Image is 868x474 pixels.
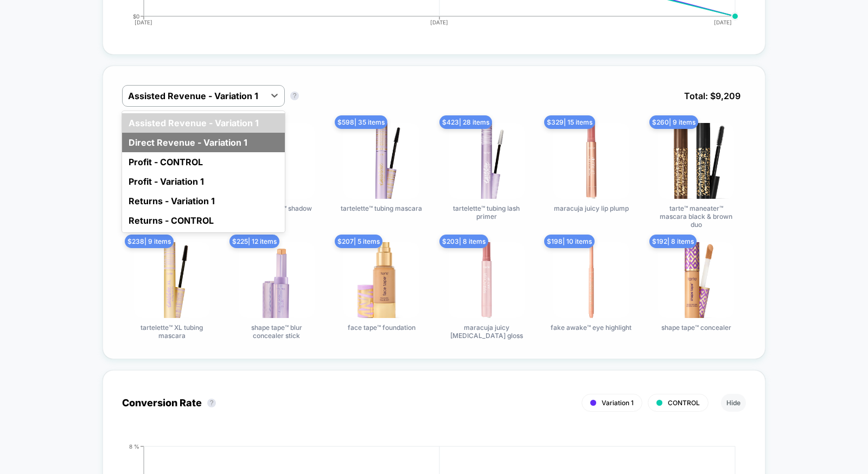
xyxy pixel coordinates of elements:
[343,123,419,199] img: tartelette™ tubing mascara
[343,242,419,318] img: face tape™ foundation
[134,242,210,318] img: tartelette™ XL tubing mascara
[714,19,732,25] tspan: [DATE]
[544,235,595,248] span: $ 198 | 10 items
[207,399,216,407] button: ?
[661,323,731,332] span: shape tape™ concealer
[679,85,746,107] span: Total: $ 9,209
[290,92,299,100] button: ?
[122,152,285,172] div: Profit - CONTROL
[439,115,492,129] span: $ 423 | 28 items
[129,443,139,450] tspan: 8 %
[131,323,213,340] span: tartelette™ XL tubing mascara
[335,235,382,248] span: $ 207 | 5 items
[554,204,629,212] span: maracuja juicy lip plump
[122,113,285,133] div: Assisted Revenue - Variation 1
[133,12,139,19] tspan: $0
[721,394,746,412] button: Hide
[348,323,416,332] span: face tape™ foundation
[649,115,698,129] span: $ 260 | 9 items
[668,399,700,407] span: CONTROL
[122,191,285,211] div: Returns - Variation 1
[551,323,631,332] span: fake awake™ eye highlight
[341,204,422,212] span: tartelette™ tubing mascara
[229,235,279,248] span: $ 225 | 12 items
[122,211,285,230] div: Returns - CONTROL
[236,323,317,340] span: shape tape™ blur concealer stick
[122,133,285,152] div: Direct Revenue - Variation 1
[239,242,315,318] img: shape tape™ blur concealer stick
[553,123,629,199] img: maracuja juicy lip plump
[658,242,734,318] img: shape tape™ concealer
[544,115,595,129] span: $ 329 | 15 items
[122,172,285,191] div: Profit - Variation 1
[125,235,174,248] span: $ 238 | 9 items
[658,123,734,199] img: tarte™ maneater™ mascara black & brown duo
[649,235,697,248] span: $ 192 | 8 items
[431,19,449,25] tspan: [DATE]
[655,204,737,229] span: tarte™ maneater™ mascara black & brown duo
[553,242,629,318] img: fake awake™ eye highlight
[335,115,387,129] span: $ 598 | 35 items
[135,19,152,25] tspan: [DATE]
[446,323,527,340] span: maracuja juicy [MEDICAL_DATA] gloss
[446,204,527,220] span: tartelette™ tubing lash primer
[439,235,488,248] span: $ 203 | 8 items
[449,123,525,199] img: tartelette™ tubing lash primer
[602,399,634,407] span: Variation 1
[449,242,525,318] img: maracuja juicy lip balm gloss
